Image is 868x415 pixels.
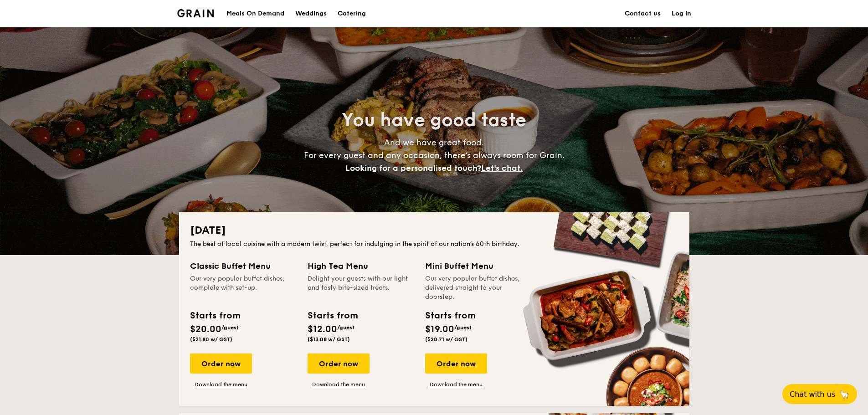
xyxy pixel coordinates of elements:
[481,163,523,173] span: Let's chat.
[308,260,414,272] div: High Tea Menu
[190,309,240,323] div: Starts from
[425,354,487,374] div: Order now
[425,324,454,335] span: $19.00
[308,274,414,302] div: Delight your guests with our light and tasty bite-sized treats.
[190,240,678,249] div: The best of local cuisine with a modern twist, perfect for indulging in the spirit of our nation’...
[304,138,565,173] span: And we have great food. For every guest and any occasion, there’s always room for Grain.
[190,354,252,374] div: Order now
[190,381,252,388] a: Download the menu
[190,336,232,343] span: ($21.80 w/ GST)
[790,390,835,399] span: Chat with us
[308,381,370,388] a: Download the menu
[190,223,678,238] h2: [DATE]
[308,309,357,323] div: Starts from
[839,389,850,400] span: 🦙
[337,324,354,331] span: /guest
[190,260,297,272] div: Classic Buffet Menu
[177,9,214,17] a: Logotype
[425,381,487,388] a: Download the menu
[425,336,467,343] span: ($20.71 w/ GST)
[190,324,221,335] span: $20.00
[190,274,297,302] div: Our very popular buffet dishes, complete with set-up.
[221,324,239,331] span: /guest
[425,260,532,272] div: Mini Buffet Menu
[342,109,526,131] span: You have good taste
[425,309,475,323] div: Starts from
[177,9,214,17] img: Grain
[454,324,472,331] span: /guest
[308,324,337,335] span: $12.00
[308,354,370,374] div: Order now
[345,163,481,173] span: Looking for a personalised touch?
[782,384,857,404] button: Chat with us🦙
[308,336,350,343] span: ($13.08 w/ GST)
[425,274,532,302] div: Our very popular buffet dishes, delivered straight to your doorstep.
